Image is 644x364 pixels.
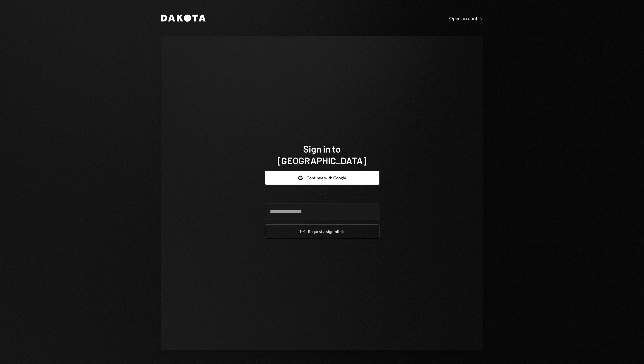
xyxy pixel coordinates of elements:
[265,143,379,166] h1: Sign in to [GEOGRAPHIC_DATA]
[265,171,379,185] button: Continue with Google
[265,225,379,238] button: Request a signinlink
[449,15,483,21] div: Open account
[449,15,483,21] a: Open account
[320,192,325,197] div: OR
